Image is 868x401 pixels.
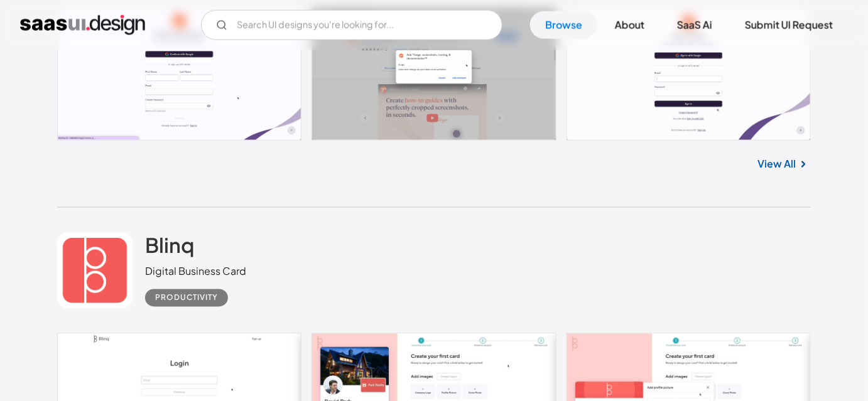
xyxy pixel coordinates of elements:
form: Email Form [201,10,502,40]
input: Search UI designs you're looking for... [201,10,502,40]
div: Productivity [155,291,218,306]
a: View All [757,156,796,171]
a: Submit UI Request [730,11,848,39]
a: home [20,15,145,35]
a: About [600,11,659,39]
a: Blinq [145,233,194,264]
a: Browse [530,11,597,39]
h2: Blinq [145,233,194,258]
div: Digital Business Card [145,264,246,279]
a: SaaS Ai [662,11,727,39]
